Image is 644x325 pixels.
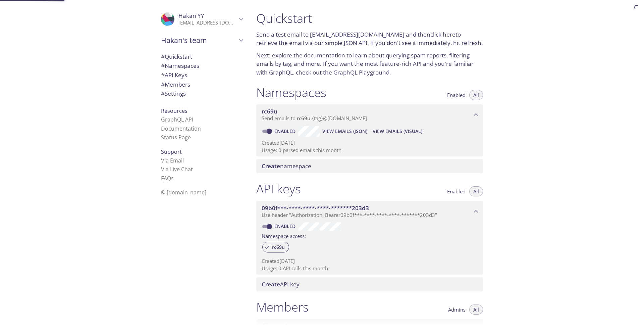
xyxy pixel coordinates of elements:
a: click here [430,31,455,38]
h1: Namespaces [256,85,326,100]
span: View Emails (Visual) [373,127,422,135]
p: Usage: 0 parsed emails this month [262,147,478,154]
span: Quickstart [161,53,192,60]
span: Settings [161,90,186,97]
button: Admins [444,305,470,315]
p: [EMAIL_ADDRESS][DOMAIN_NAME] [178,19,237,26]
div: Team Settings [156,89,248,98]
span: rc69u [297,115,311,122]
a: Enabled [273,128,298,134]
button: All [469,305,483,315]
p: Send a test email to and then to retrieve the email via our simple JSON API. If you don't see it ... [256,30,483,47]
div: Hakan's team [156,32,248,49]
span: Create [262,162,280,170]
button: All [469,90,483,100]
a: Via Email [161,157,184,164]
div: rc69u namespace [256,104,483,125]
span: # [161,81,165,88]
span: # [161,90,165,97]
span: View Emails (JSON) [322,127,367,135]
span: Send emails to . {tag} @[DOMAIN_NAME] [262,115,367,122]
span: Create [262,280,280,288]
a: Via Live Chat [161,166,193,173]
label: Namespace access: [262,231,306,240]
div: Namespaces [156,61,248,71]
span: Namespaces [161,62,199,69]
button: All [469,186,483,196]
span: Members [161,81,190,88]
span: Hakan YY [178,12,204,19]
span: API Keys [161,71,187,79]
button: Enabled [443,90,470,100]
span: Hakan's team [161,36,237,45]
span: rc69u [268,244,289,250]
p: Created [DATE] [262,258,478,265]
button: View Emails (Visual) [370,126,425,137]
p: Created [DATE] [262,139,478,146]
div: Quickstart [156,52,248,61]
a: FAQ [161,175,174,182]
span: rc69u [262,107,277,115]
h1: Members [256,299,309,315]
a: GraphQL Playground [333,68,389,76]
span: # [161,71,165,79]
span: API key [262,280,300,288]
button: View Emails (JSON) [320,126,370,137]
a: [EMAIL_ADDRESS][DOMAIN_NAME] [310,31,405,38]
a: Status Page [161,134,191,141]
button: Enabled [443,186,470,196]
h1: Quickstart [256,11,483,26]
h1: API keys [256,181,301,196]
span: # [161,53,165,60]
div: rc69u [262,242,289,252]
a: Documentation [161,125,201,132]
span: Support [161,148,182,155]
p: Usage: 0 API calls this month [262,265,478,272]
div: Create namespace [256,159,483,173]
div: Hakan YY [156,8,248,30]
p: Next: explore the to learn about querying spam reports, filtering emails by tag, and more. If you... [256,51,483,77]
span: s [171,175,174,182]
div: Members [156,80,248,89]
a: documentation [304,51,345,59]
div: Create API Key [256,277,483,291]
a: Enabled [273,223,298,229]
span: # [161,62,165,69]
a: GraphQL API [161,116,193,123]
div: API Keys [156,71,248,80]
span: Resources [161,107,187,114]
span: © [DOMAIN_NAME] [161,189,206,196]
span: namespace [262,162,311,170]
